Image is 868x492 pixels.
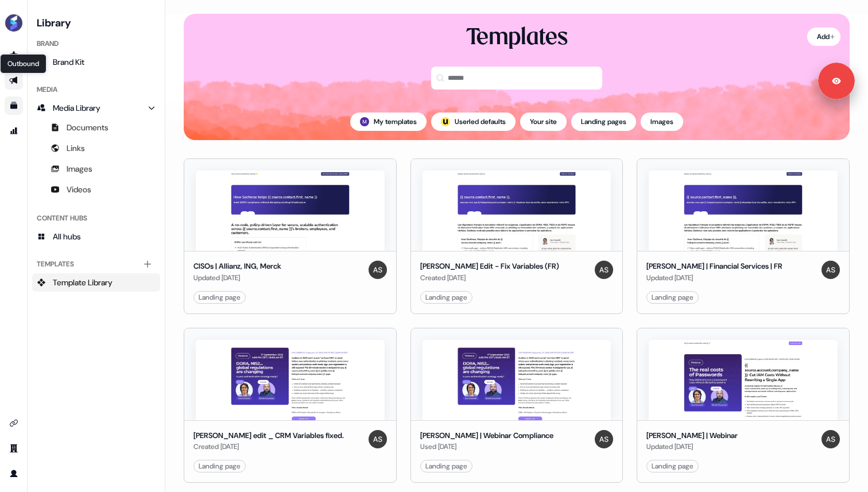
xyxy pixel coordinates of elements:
img: Sara | Financial Services | FR [649,171,838,251]
button: Sara | Webinar Compliance[PERSON_NAME] | Webinar ComplianceUsed [DATE]AntoniLanding page [410,328,623,483]
span: All hubs [53,231,81,242]
img: Antoni [821,261,840,279]
img: Sara | Webinar Compliance [423,340,611,420]
div: [PERSON_NAME] | Webinar [646,430,738,441]
img: CISOs | Allianz, ING, Merck [196,171,385,251]
button: Landing pages [571,113,636,131]
span: Documents [67,122,108,133]
a: Media Library [32,99,160,117]
span: Brand Kit [53,56,84,68]
a: Template Library [32,273,160,292]
button: Sara | Webinar[PERSON_NAME] | WebinarUpdated [DATE]AntoniLanding page [637,328,850,483]
img: Antoni [821,430,840,448]
div: [PERSON_NAME] Edit - Fix Variables (FR) [420,261,559,272]
a: Brand Kit [32,53,160,71]
div: Landing page [425,292,467,303]
a: All hubs [32,227,160,246]
div: Templates [32,255,160,273]
img: Sara | Webinar [649,340,838,420]
h3: Library [32,14,160,30]
div: Templates [466,23,568,53]
a: Documents [32,118,160,137]
button: userled logo;Userled defaults [431,113,516,131]
div: Landing page [199,460,241,472]
div: Landing page [652,292,693,303]
a: Go to team [5,439,23,458]
button: CISOs | Allianz, ING, MerckCISOs | Allianz, ING, MerckUpdated [DATE]AntoniLanding page [184,158,397,314]
img: Maisie [360,117,369,126]
span: Media Library [53,102,100,114]
button: Ryan edit _ CRM Variables fixed. [PERSON_NAME] edit _ CRM Variables fixed.Created [DATE]AntoniLan... [184,328,397,483]
div: Updated [DATE] [646,441,738,452]
div: [PERSON_NAME] | Financial Services | FR [646,261,782,272]
a: Go to attribution [5,122,23,140]
div: Landing page [652,460,693,472]
span: Images [67,163,92,175]
button: Add [807,28,840,46]
a: Go to templates [5,96,23,115]
a: Images [32,160,160,178]
button: My templates [350,113,427,131]
div: ; [441,117,450,126]
a: Go to integrations [5,414,23,432]
img: Antoni [595,430,613,448]
img: Antoni [369,430,387,448]
div: Brand [32,34,160,53]
span: Template Library [53,277,113,288]
img: userled logo [441,117,450,126]
span: Links [67,142,85,154]
div: Used [DATE] [420,441,553,452]
div: Updated [DATE] [646,272,782,284]
div: CISOs | Allianz, ING, Merck [193,261,281,272]
img: Antoni [595,261,613,279]
img: Antoni [369,261,387,279]
div: [PERSON_NAME] | Webinar Compliance [420,430,553,441]
div: Content Hubs [32,209,160,227]
div: Created [DATE] [420,272,559,284]
img: Ryan edit _ CRM Variables fixed. [196,340,385,420]
a: Go to outbound experience [5,71,23,90]
a: Go to prospects [5,46,23,64]
button: Ryan Edit - Fix Variables (FR)[PERSON_NAME] Edit - Fix Variables (FR)Created [DATE]AntoniLanding ... [410,158,623,314]
div: Updated [DATE] [193,272,281,284]
img: Ryan Edit - Fix Variables (FR) [423,171,611,251]
a: Links [32,139,160,157]
div: Media [32,80,160,99]
div: Landing page [199,292,241,303]
button: Your site [520,113,567,131]
div: [PERSON_NAME] edit _ CRM Variables fixed. [193,430,344,441]
div: Landing page [425,460,467,472]
a: Videos [32,180,160,199]
a: Go to profile [5,464,23,483]
div: Created [DATE] [193,441,344,452]
span: Videos [67,184,91,195]
button: Images [641,113,683,131]
button: Sara | Financial Services | FR[PERSON_NAME] | Financial Services | FRUpdated [DATE]AntoniLanding ... [637,158,850,314]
